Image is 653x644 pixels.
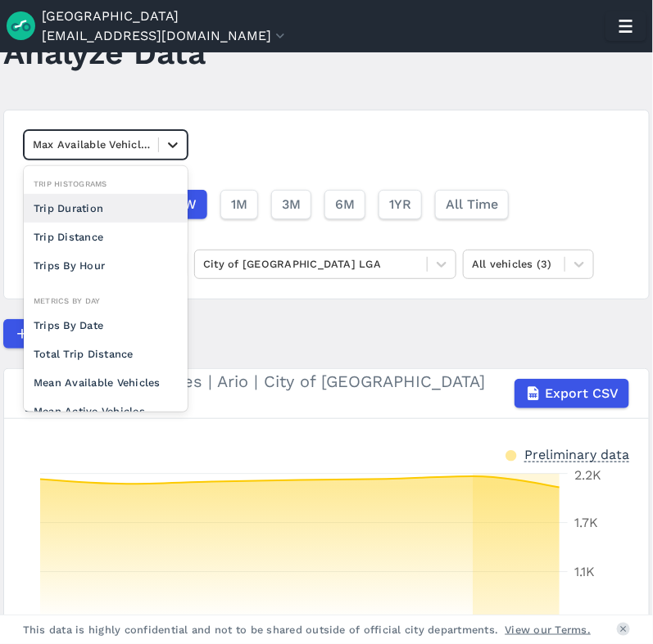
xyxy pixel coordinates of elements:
[389,195,411,214] span: 1YR
[7,11,42,40] img: Ride Report
[24,369,629,418] div: Max Available Vehicles | Ario | City of [GEOGRAPHIC_DATA] LGA
[24,368,188,397] div: Mean Available Vehicles
[24,194,188,223] div: Trip Duration
[271,190,311,219] button: 3M
[3,319,154,349] button: Compare Metrics
[42,26,288,46] button: [EMAIL_ADDRESS][DOMAIN_NAME]
[220,190,258,219] button: 1M
[231,195,247,214] span: 1M
[324,190,365,219] button: 6M
[24,293,188,308] div: Metrics By Day
[574,516,598,531] tspan: 1.7K
[24,311,188,340] div: Trips By Date
[42,7,179,26] a: [GEOGRAPHIC_DATA]
[574,565,595,580] tspan: 1.1K
[379,190,422,219] button: 1YR
[515,379,629,408] button: Export CSV
[168,190,207,219] button: 1W
[3,30,206,75] h1: Analyze Data
[24,340,188,368] div: Total Trip Distance
[335,195,355,214] span: 6M
[524,445,629,462] div: Preliminary data
[24,176,188,191] div: Trip Histograms
[435,190,509,219] button: All Time
[24,397,188,426] div: Mean Active Vehicles
[446,195,498,214] span: All Time
[574,468,601,484] tspan: 2.2K
[506,622,592,637] a: View our Terms.
[24,251,188,280] div: Trips By Hour
[24,223,188,251] div: Trip Distance
[282,195,301,214] span: 3M
[179,195,197,214] span: 1W
[574,614,597,629] tspan: 550
[545,384,619,403] span: Export CSV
